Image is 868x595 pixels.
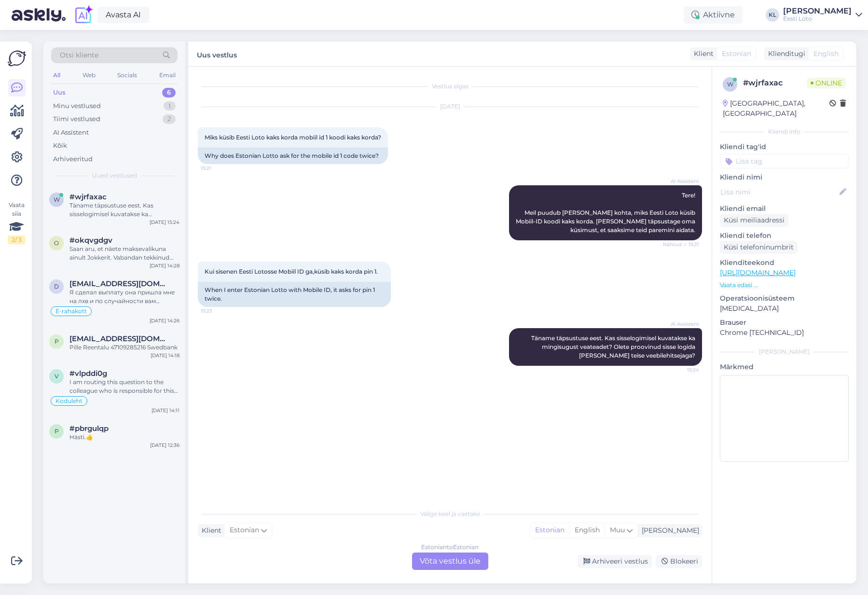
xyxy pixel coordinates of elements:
div: Я сделал выплату она пришла мне на лхв и по случайности вам обратно отправил [69,288,179,305]
span: 15:23 [201,307,237,315]
div: Uus [53,88,66,97]
a: [URL][DOMAIN_NAME] [720,268,796,277]
span: Estonian [722,49,751,59]
div: Minu vestlused [53,101,101,111]
input: Lisa tag [720,154,849,168]
span: Nähtud ✓ 15:21 [663,241,699,248]
div: 2 [163,114,176,124]
div: Klient [198,526,221,536]
div: 2 / 3 [8,235,25,244]
span: Täname täpsustuse eest. Kas sisselogimisel kuvatakse ka mingisugust veateadet? Olete proovinud si... [531,334,697,359]
div: [GEOGRAPHIC_DATA], [GEOGRAPHIC_DATA] [723,98,829,119]
p: Märkmed [720,362,849,372]
p: Kliendi nimi [720,172,849,182]
span: #pbrgulqp [69,424,109,433]
div: Socials [115,69,139,82]
p: Kliendi email [720,204,849,214]
span: Tere! Meil puudub [PERSON_NAME] kohta, miks Eesti Loto küsib Mobiil-ID koodi kaks korda. [PERSON_... [516,192,697,234]
div: 6 [162,88,176,97]
div: Pille Reentalu 47109285216 Swedbank [69,343,179,352]
div: 1 [164,101,176,111]
div: [DATE] 14:26 [150,317,179,324]
span: Uued vestlused [92,171,137,180]
span: #okqvgdgv [69,236,112,245]
div: Vaata siia [8,201,25,244]
div: Võta vestlus üle [412,553,488,570]
div: Saan aru, et näete maksevalikuna ainult Jokkerit. Vabandan tekkinud ebamugavuste pärast. Edastan ... [69,245,179,262]
div: Klient [690,49,714,59]
span: Kui sisenen Eesti Lotosse Mobiil ID ga,küsib kaks korda pin 1. [205,268,378,275]
div: [DATE] 14:18 [151,352,179,359]
div: English [569,523,605,538]
div: Täname täpsustuse eest. Kas sisselogimisel kuvatakse ka mingisugust veateadet? Olete proovinud si... [69,201,179,219]
div: Kõik [53,141,67,151]
div: Tiimi vestlused [53,114,100,124]
span: Estonian [230,525,259,536]
p: Kliendi telefon [720,231,849,241]
div: Kliendi info [720,127,849,136]
span: English [813,49,839,59]
div: [PERSON_NAME] [783,7,852,15]
span: 15:21 [201,165,237,172]
p: [MEDICAL_DATA] [720,304,849,314]
div: [DATE] 15:24 [150,219,179,226]
span: d [54,283,59,290]
p: Vaata edasi ... [720,281,849,290]
span: AI Assistent [663,320,699,328]
div: Arhiveeritud [53,154,93,164]
div: Eesti Loto [783,15,852,23]
img: explore-ai [73,5,94,25]
span: Miks küsib Eesti Loto kaks korda mobiil id 1 koodi kaks korda? [205,134,381,141]
div: [PERSON_NAME] [720,347,849,356]
span: dmitrinem@gmail.com [69,279,170,288]
div: Vestlus algas [198,82,702,91]
div: KL [766,8,779,22]
span: AI Assistent [663,178,699,185]
span: Online [807,78,846,88]
div: Email [157,69,178,82]
span: #vlpddi0g [69,369,107,378]
div: I am routing this question to the colleague who is responsible for this topic. The reply might ta... [69,378,179,395]
span: p [55,338,59,345]
a: [PERSON_NAME]Eesti Loto [783,7,862,23]
input: Lisa nimi [720,187,838,197]
div: Arhiveeri vestlus [578,555,652,568]
span: pillereentalu@gmail.com [69,334,170,343]
label: Uus vestlus [197,47,237,60]
p: Brauser [720,318,849,328]
span: #wjrfaxac [69,193,107,201]
div: [DATE] 14:28 [150,262,179,269]
div: Web [81,69,97,82]
div: [DATE] [198,102,702,111]
span: Muu [610,526,625,534]
span: Koduleht [55,398,83,404]
span: E-rahakott [55,308,87,314]
div: Valige keel ja vastake [198,510,702,518]
div: All [51,69,62,82]
div: Klienditugi [764,49,805,59]
span: Otsi kliente [60,50,98,60]
a: Avasta AI [97,7,149,23]
span: w [54,196,60,203]
div: Hästi.👍 [69,433,179,442]
div: # wjrfaxac [743,77,807,89]
div: [DATE] 12:36 [150,442,179,449]
div: Estonian to Estonian [421,543,479,552]
div: [DATE] 14:11 [152,407,179,414]
span: o [54,239,59,247]
div: [PERSON_NAME] [638,526,699,536]
div: AI Assistent [53,128,89,138]
div: When I enter Estonian Lotto with Mobile ID, it asks for pin 1 twice. [198,282,391,307]
span: v [55,373,58,380]
div: Küsi telefoninumbrit [720,241,798,254]
span: w [727,81,733,88]
div: Küsi meiliaadressi [720,214,788,227]
span: 15:24 [663,366,699,374]
img: Askly Logo [8,49,26,68]
div: Aktiivne [684,6,743,24]
p: Klienditeekond [720,258,849,268]
span: p [55,428,59,435]
p: Operatsioonisüsteem [720,293,849,304]
div: Estonian [530,523,569,538]
div: Why does Estonian Lotto ask for the mobile id 1 code twice? [198,148,388,164]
